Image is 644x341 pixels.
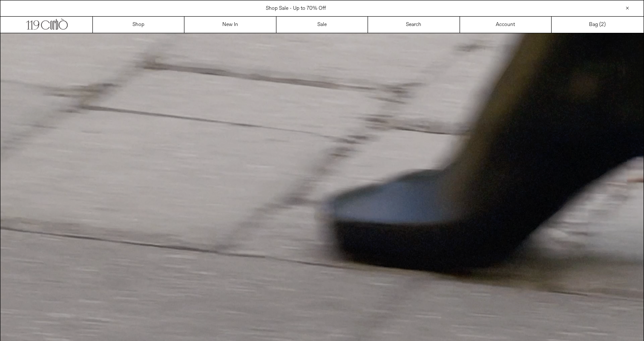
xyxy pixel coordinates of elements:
a: Shop Sale - Up to 70% Off [266,5,326,12]
a: Bag () [552,17,643,33]
span: ) [601,21,606,29]
a: Search [368,17,460,33]
a: Account [460,17,552,33]
a: Shop [93,17,184,33]
a: Sale [276,17,368,33]
a: New In [184,17,276,33]
span: 2 [601,21,604,28]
